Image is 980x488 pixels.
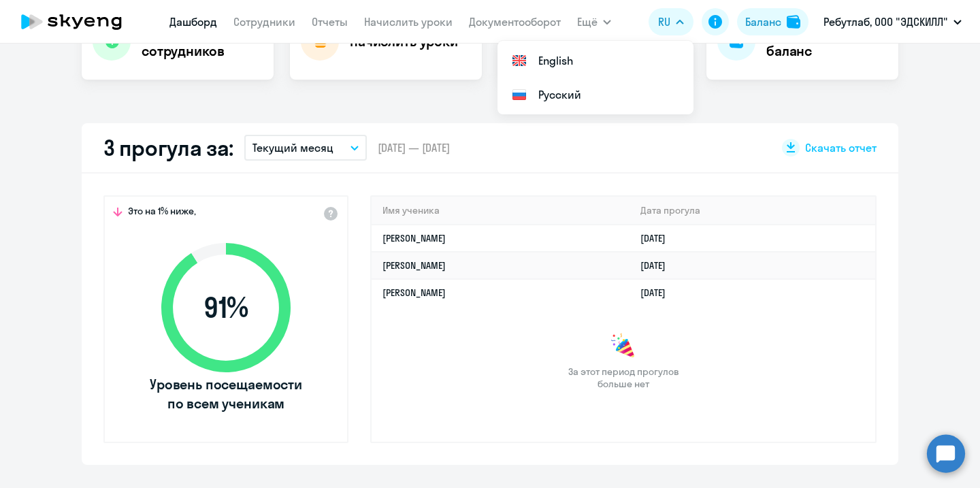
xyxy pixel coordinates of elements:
[640,232,676,244] a: [DATE]
[577,14,598,30] span: Ещё
[805,140,877,155] span: Скачать отчет
[817,5,968,38] button: Ребутлаб, ООО "ЭДСКИЛЛ"
[658,14,670,30] span: RU
[787,15,800,29] img: balance
[364,15,453,29] a: Начислить уроки
[312,15,348,29] a: Отчеты
[630,197,875,225] th: Дата прогула
[640,259,676,272] a: [DATE]
[511,86,527,103] img: Русский
[378,140,450,155] span: [DATE] — [DATE]
[382,287,446,299] a: [PERSON_NAME]
[566,365,681,390] span: За этот период прогулов больше нет
[244,135,367,161] button: Текущий месяц
[148,291,304,324] span: 91 %
[252,140,333,156] p: Текущий месяц
[577,8,611,35] button: Ещё
[382,232,446,244] a: [PERSON_NAME]
[372,197,630,225] th: Имя ученика
[233,15,295,29] a: Сотрудники
[148,375,304,413] span: Уровень посещаемости по всем ученикам
[745,14,781,30] div: Баланс
[640,287,676,299] a: [DATE]
[823,14,948,30] p: Ребутлаб, ООО "ЭДСКИЛЛ"
[737,8,808,35] button: Балансbalance
[169,15,217,29] a: Дашборд
[610,333,637,360] img: congrats
[128,205,196,221] span: Это на 1% ниже,
[511,52,527,69] img: English
[382,259,446,272] a: [PERSON_NAME]
[103,134,233,161] h2: 3 прогула за:
[649,8,693,35] button: RU
[469,15,561,29] a: Документооборот
[497,41,693,114] ul: Ещё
